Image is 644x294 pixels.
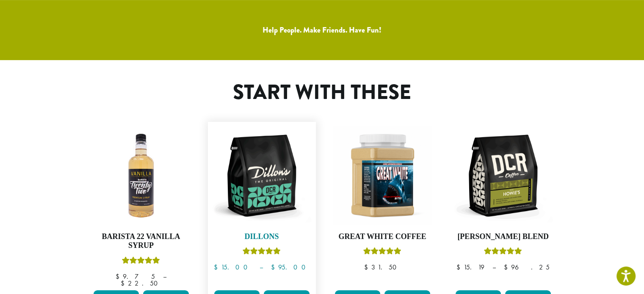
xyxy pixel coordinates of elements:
span: – [163,272,166,281]
div: Rated 4.67 out of 5 [484,246,522,259]
img: DCR-12oz-Dillons-Stock-scaled.png [212,126,312,225]
span: – [492,263,496,272]
a: DillonsRated 5.00 out of 5 [212,126,312,287]
img: VANILLA-300x300.png [91,126,191,225]
span: $ [456,263,464,272]
h4: Great White Coffee [333,232,432,242]
div: Rated 5.00 out of 5 [363,246,401,259]
bdi: 96.25 [504,263,550,272]
bdi: 15.19 [456,263,484,272]
span: $ [364,263,371,272]
h1: Start With These [141,80,503,105]
bdi: 31.50 [364,263,401,272]
h4: Barista 22 Vanilla Syrup [91,232,191,250]
h4: Dillons [212,232,312,242]
span: $ [214,263,221,272]
span: $ [116,272,123,281]
span: $ [121,279,128,288]
span: $ [271,263,278,272]
div: Rated 5.00 out of 5 [243,246,281,259]
img: Great_White_Ground_Espresso_2.png [333,126,432,225]
a: [PERSON_NAME] BlendRated 4.67 out of 5 [453,126,553,287]
div: Rated 5.00 out of 5 [122,256,160,268]
span: $ [504,263,511,272]
img: DCR-12oz-Howies-Stock-scaled.png [453,126,553,225]
a: Help People. Make Friends. Have Fun! [263,25,381,36]
bdi: 22.50 [121,279,162,288]
a: Great White CoffeeRated 5.00 out of 5 $31.50 [333,126,432,287]
h4: [PERSON_NAME] Blend [453,232,553,242]
span: – [260,263,263,272]
a: Barista 22 Vanilla SyrupRated 5.00 out of 5 [91,126,191,287]
bdi: 95.00 [271,263,310,272]
bdi: 9.75 [116,272,155,281]
bdi: 15.00 [214,263,252,272]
